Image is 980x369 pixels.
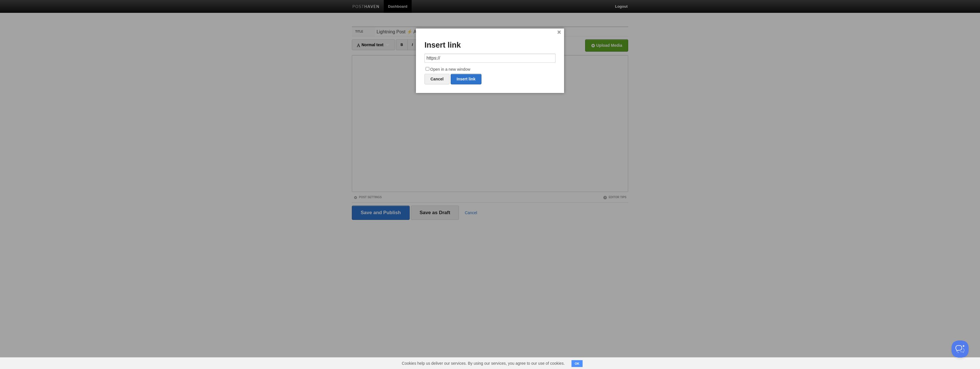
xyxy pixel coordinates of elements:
h3: Insert link [424,41,556,50]
iframe: Help Scout Beacon - Open [952,340,969,358]
label: Open in a new window [424,66,556,73]
a: Cancel [424,74,450,84]
a: × [557,31,561,34]
a: Insert link [451,74,481,84]
span: Cookies help us deliver our services. By using our services, you agree to our use of cookies. [396,358,570,369]
input: Open in a new window [426,67,429,71]
button: OK [571,360,583,367]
